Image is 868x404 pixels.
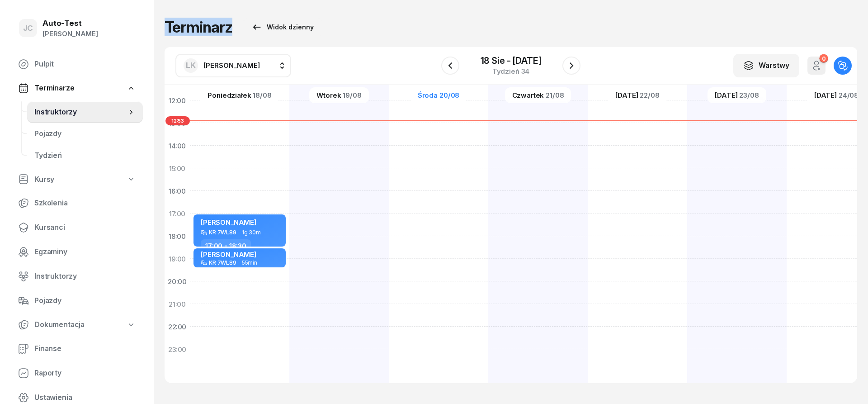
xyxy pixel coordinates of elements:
[165,134,190,157] div: 14:00
[165,89,190,112] div: 12:00
[34,106,127,118] span: Instruktorzy
[34,367,136,379] span: Raporty
[715,92,737,99] span: [DATE]
[201,218,256,227] span: [PERSON_NAME]
[343,92,361,99] span: 19/08
[34,319,85,331] span: Dokumentacja
[34,150,136,162] span: Tydzień
[23,24,33,32] span: JC
[165,293,190,315] div: 21:00
[11,241,143,263] a: Egzaminy
[253,92,271,99] span: 18/08
[165,19,232,35] h1: Terminarz
[34,392,136,404] span: Ustawienia
[814,92,837,99] span: [DATE]
[42,19,98,27] div: Auto-Test
[242,260,257,266] span: 55min
[201,239,251,252] div: 17:00 - 18:30
[209,260,236,266] div: KR 7WL89
[481,68,542,75] div: Tydzień 34
[34,222,136,233] span: Kursanci
[11,290,143,312] a: Pojazdy
[165,247,190,270] div: 19:00
[733,54,799,77] button: Warstwy
[242,229,261,236] span: 1g 30m
[11,314,143,335] a: Dokumentacja
[27,101,143,123] a: Instruktorzy
[27,145,143,166] a: Tydzień
[11,217,143,238] a: Kursanci
[34,128,136,140] span: Pojazdy
[615,92,638,99] span: [DATE]
[316,92,341,99] span: Wtorek
[165,338,190,361] div: 23:00
[165,202,190,225] div: 17:00
[42,28,98,40] div: [PERSON_NAME]
[546,92,564,99] span: 21/08
[839,92,859,99] span: 24/08
[512,92,544,99] span: Czwartek
[165,315,190,338] div: 22:00
[165,270,190,293] div: 20:00
[27,123,143,145] a: Pojazdy
[34,246,136,258] span: Egzaminy
[34,174,54,185] span: Kursy
[11,338,143,360] a: Finanse
[208,92,251,99] span: Poniedziałek
[11,53,143,75] a: Pulpit
[739,92,759,99] span: 23/08
[165,116,190,125] span: 12:53
[165,112,190,134] div: 13:00
[11,169,143,190] a: Kursy
[11,192,143,214] a: Szkolenia
[743,60,789,71] div: Warstwy
[165,180,190,202] div: 16:00
[11,78,143,99] a: Terminarze
[243,18,322,36] button: Widok dzienny
[11,266,143,287] a: Instruktorzy
[186,62,196,69] span: LK
[439,92,459,99] span: 20/08
[11,362,143,384] a: Raporty
[175,54,291,77] button: LK[PERSON_NAME]
[807,57,826,75] button: 0
[34,271,136,282] span: Instruktorzy
[165,225,190,247] div: 18:00
[203,61,260,70] span: [PERSON_NAME]
[819,54,828,62] div: 0
[34,82,74,94] span: Terminarze
[201,250,256,259] span: [PERSON_NAME]
[34,295,136,307] span: Pojazdy
[209,229,236,235] div: KR 7WL89
[507,56,511,65] span: -
[34,197,136,209] span: Szkolenia
[481,56,542,65] div: 18 sie [DATE]
[418,92,438,99] span: Środa
[34,58,136,70] span: Pulpit
[34,343,136,355] span: Finanse
[251,22,314,33] div: Widok dzienny
[165,157,190,180] div: 15:00
[640,92,659,99] span: 22/08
